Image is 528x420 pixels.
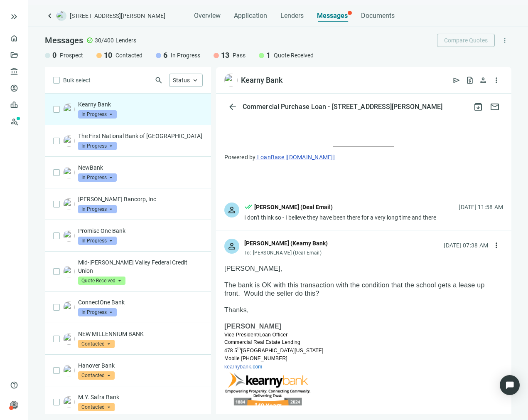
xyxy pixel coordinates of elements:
[221,50,229,60] span: 13
[78,173,117,182] span: In Progress
[241,103,445,111] div: Commercial Purchase Loan - [STREET_ADDRESS][PERSON_NAME]
[470,99,486,115] button: archive
[459,203,503,212] div: [DATE] 11:58 AM
[317,12,348,20] span: Messages
[227,241,237,251] span: person
[501,37,508,44] span: more_vert
[490,102,500,112] span: mail
[490,239,503,252] button: more_vert
[63,76,91,85] span: Bulk select
[63,333,75,345] img: 25c27443-546c-4a82-a383-5f6c26716530
[56,11,66,21] img: deal-logo
[63,135,75,147] img: 8383edaf-8815-42a2-b72f-540a665a07ad
[63,301,75,313] img: ead3dc80-8f2e-4d6b-b593-baad760150fb.png
[10,67,16,76] span: account_balance
[253,250,322,256] span: [PERSON_NAME] (Deal Email)
[78,403,115,411] span: Contacted
[244,239,328,248] div: [PERSON_NAME] (Kearny Bank)
[473,102,483,112] span: archive
[104,50,112,60] span: 10
[194,12,221,20] span: Overview
[466,76,474,84] span: request_quote
[70,12,165,20] span: [STREET_ADDRESS][PERSON_NAME]
[224,74,238,87] img: 485b220d-9334-4cd8-8bbb-dc98a7004dc4
[78,163,203,172] p: NewBank
[244,203,253,213] span: done_all
[63,266,75,277] img: 563dcf8c-120d-4ca5-b37b-3c2d43bc0f84
[78,298,203,306] p: ConnectOne Bank
[492,76,501,84] span: more_vert
[228,102,238,112] span: arrow_back
[486,99,503,115] button: mail
[78,308,117,316] span: In Progress
[78,195,203,203] p: [PERSON_NAME] Bancorp, Inc
[163,50,167,60] span: 6
[171,51,200,59] span: In Progress
[479,76,487,84] span: person
[63,230,75,242] img: 837e6f20-7e8b-4d45-810b-459a7a5dba37
[78,237,117,245] span: In Progress
[63,396,75,408] img: 54094a16-3971-4677-bfc6-83738ad80086
[244,213,436,222] div: I don't think so - I believe they have been there for a very long time and there
[10,401,18,409] span: person
[463,74,476,87] button: request_quote
[490,74,503,87] button: more_vert
[63,198,75,210] img: 379a8726-9a6f-4dbe-b729-cd77c4aec963
[78,361,203,370] p: Hanover Bank
[234,12,267,20] span: Application
[476,74,490,87] button: person
[115,51,142,59] span: Contacted
[78,340,115,348] span: Contacted
[280,12,304,20] span: Lenders
[173,77,190,84] span: Status
[437,34,495,47] button: Compare Quotes
[63,365,75,376] img: 5be5767b-4aed-4388-91a7-2d0d96412b29
[274,51,314,59] span: Quote Received
[86,37,93,44] span: check_circle
[444,241,488,250] div: [DATE] 07:38 AM
[224,99,241,115] button: arrow_back
[78,277,125,285] span: Quote Received
[254,203,333,212] div: [PERSON_NAME] (Deal Email)
[155,76,163,84] span: search
[450,74,463,87] button: send
[78,371,115,380] span: Contacted
[233,51,246,59] span: Pass
[45,35,83,45] span: Messages
[498,34,511,47] button: more_vert
[10,381,18,389] span: help
[63,167,75,178] img: 0d214398-132e-4252-a35a-4fbe3164cb0d
[78,205,117,213] span: In Progress
[52,50,56,60] span: 0
[500,375,520,395] div: Open Intercom Messenger
[241,75,282,85] div: Kearny Bank
[78,142,117,150] span: In Progress
[9,12,19,22] button: keyboard_double_arrow_right
[361,12,395,20] span: Documents
[78,330,203,338] p: NEW MILLENNIUM BANK
[452,76,461,84] span: send
[78,100,203,109] p: Kearny Bank
[78,227,203,235] p: Promise One Bank
[78,393,203,401] p: M.Y. Safra Bank
[266,50,270,60] span: 1
[78,110,117,119] span: In Progress
[78,258,203,275] p: Mid-[PERSON_NAME] Valley Federal Credit Union
[244,250,328,256] div: To:
[78,132,203,140] p: The First National Bank of [GEOGRAPHIC_DATA]
[492,241,501,250] span: more_vert
[192,77,199,84] span: keyboard_arrow_up
[60,51,83,59] span: Prospect
[227,205,237,215] span: person
[63,104,75,115] img: 485b220d-9334-4cd8-8bbb-dc98a7004dc4
[115,36,136,44] span: Lenders
[45,11,55,21] a: keyboard_arrow_left
[95,36,114,44] span: 30/400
